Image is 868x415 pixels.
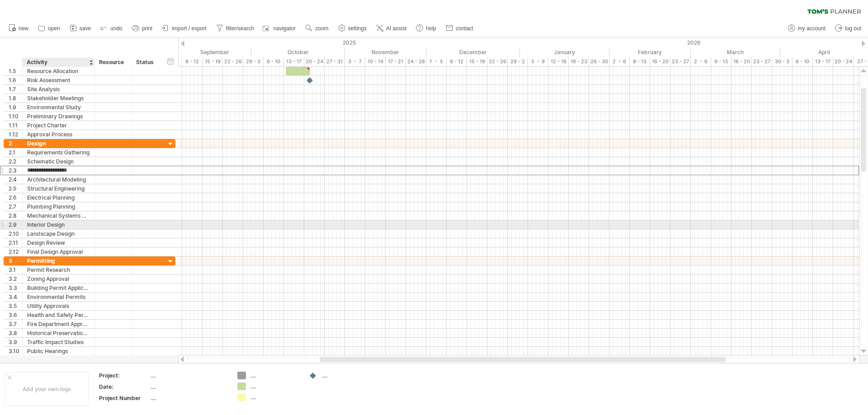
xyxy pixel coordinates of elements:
div: Traffic Impact Studies [27,338,90,346]
div: Resource Allocation [27,67,90,75]
span: AI assist [386,25,406,32]
div: 3.10 [9,347,22,355]
div: Final Design Approval [27,247,90,256]
div: 1.8 [9,94,22,103]
a: print [130,23,155,34]
a: zoom [303,23,331,34]
div: Structural Engineering [27,184,90,193]
div: February 2026 [609,47,691,57]
div: 10 - 14 [365,57,386,66]
div: Building Permit Application [27,284,90,292]
div: 2.4 [9,175,22,184]
div: December 2025 [426,47,520,57]
div: 2 - 6 [691,57,711,66]
div: 1.9 [9,103,22,112]
div: 1.10 [9,112,22,121]
a: undo [98,23,125,34]
div: November 2025 [345,47,426,57]
div: 1.7 [9,85,22,93]
div: Resource [99,58,127,67]
div: 3.5 [9,302,22,310]
a: save [67,23,94,34]
div: Architectural Modeling [27,175,90,184]
div: 19 - 23 [569,57,589,66]
div: January 2026 [520,47,609,57]
div: Preliminary Drawings [27,112,90,121]
div: 22 - 26 [487,57,508,66]
span: print [142,25,152,32]
span: open [48,25,60,32]
div: 2.8 [9,211,22,220]
div: .... [250,372,300,379]
div: Site Analysis [27,85,90,93]
span: log out [845,25,861,32]
div: March 2026 [691,47,780,57]
div: Landscape Design [27,229,90,238]
span: contact [456,25,473,32]
div: 6 - 10 [264,57,284,66]
div: Interior Design [27,220,90,229]
div: 2.12 [9,247,22,256]
a: navigator [261,23,298,34]
div: Approval Process [27,130,90,139]
div: 2.6 [9,193,22,202]
div: 1.5 [9,67,22,75]
div: Project Number [99,394,149,402]
div: .... [250,382,300,390]
div: Requirements Gathering [27,148,90,157]
div: October 2025 [251,47,345,57]
div: Plumbing Planning [27,202,90,211]
div: Design Review [27,238,90,247]
div: 2.1 [9,148,22,157]
div: Add your own logo [5,372,89,406]
div: Zoning Approval [27,275,90,283]
div: Permitting [27,256,90,265]
div: Date: [99,383,149,391]
a: import / export [160,23,209,34]
div: 3.1 [9,266,22,274]
div: .... [151,394,226,402]
div: Environmental Study [27,103,90,112]
a: log out [833,23,864,34]
span: navigator [274,25,296,32]
span: import / export [172,25,207,32]
span: undo [110,25,123,32]
div: Schematic Design [27,157,90,166]
div: 2.5 [9,184,22,193]
div: 3.2 [9,275,22,283]
div: 8 - 12 [182,57,203,66]
div: 16 - 20 [731,57,752,66]
div: 9 - 13 [630,57,650,66]
div: 13 - 17 [284,57,304,66]
div: 9 - 13 [711,57,731,66]
div: 13 - 17 [813,57,833,66]
div: 20 - 24 [304,57,325,66]
span: my account [798,25,826,32]
div: Environmental Permits [27,293,90,301]
div: 2 [9,139,22,148]
div: 29 - 3 [243,57,264,66]
div: 3.6 [9,311,22,319]
a: open [36,23,63,34]
div: 2.10 [9,229,22,238]
div: Historical Preservation Approval [27,329,90,337]
div: 2.2 [9,157,22,166]
div: 3.8 [9,329,22,337]
div: 2.9 [9,220,22,229]
div: 2.11 [9,238,22,247]
div: 15 - 19 [467,57,487,66]
div: 24 - 28 [406,57,426,66]
span: settings [348,25,367,32]
div: 26 - 30 [589,57,609,66]
div: 3.4 [9,293,22,301]
div: Fire Department Approval [27,320,90,328]
a: settings [336,23,369,34]
div: 15 - 19 [203,57,223,66]
div: Project: [99,372,149,379]
div: 16 - 20 [650,57,670,66]
div: .... [151,383,226,391]
div: 6 - 10 [793,57,813,66]
a: filter/search [214,23,257,34]
a: AI assist [374,23,409,34]
span: help [426,25,436,32]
